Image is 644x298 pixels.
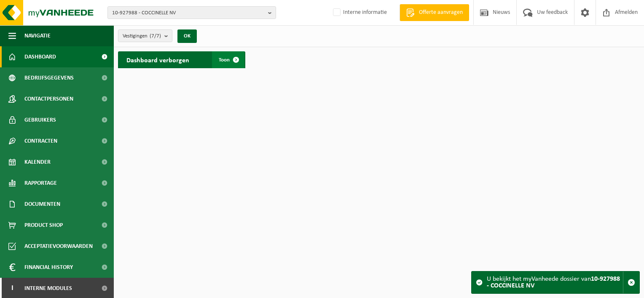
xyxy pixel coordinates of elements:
label: Interne informatie [331,6,387,19]
span: Contracten [24,130,57,152]
span: Offerte aanvragen [417,8,465,17]
span: Navigatie [24,25,51,46]
span: Vestigingen [123,30,161,43]
span: Rapportage [24,173,57,194]
div: U bekijkt het myVanheede dossier van [487,271,623,293]
span: Documenten [24,194,60,215]
h2: Dashboard verborgen [118,51,198,68]
span: Contactpersonen [24,88,73,109]
a: Offerte aanvragen [400,4,469,21]
span: Toon [219,57,230,63]
span: Acceptatievoorwaarden [24,236,93,257]
button: Vestigingen(7/7) [118,29,172,42]
span: Product Shop [24,215,63,236]
span: Financial History [24,257,73,278]
span: Gebruikers [24,109,56,130]
span: Dashboard [24,46,56,67]
strong: 10-927988 - COCCINELLE NV [487,276,620,289]
count: (7/7) [150,33,161,39]
a: Toon [212,51,244,68]
span: 10-927988 - COCCINELLE NV [112,7,265,19]
button: 10-927988 - COCCINELLE NV [107,6,276,19]
button: OK [177,29,197,43]
span: Bedrijfsgegevens [24,67,74,88]
span: Kalender [24,152,51,173]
